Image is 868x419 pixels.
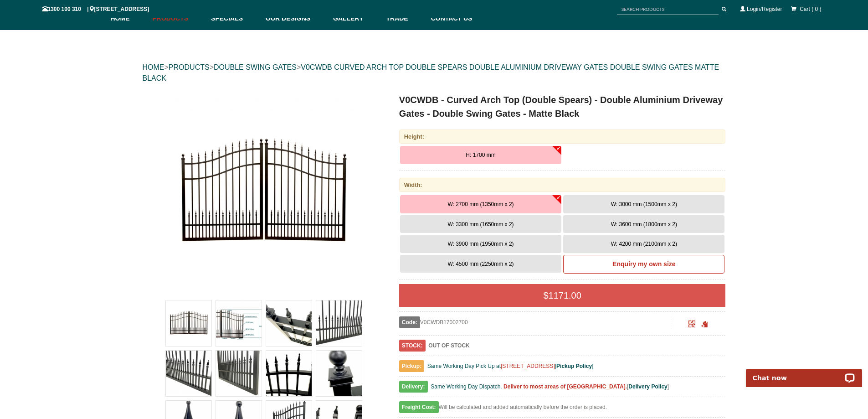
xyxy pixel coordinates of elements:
[166,351,211,396] img: V0CWDB - Curved Arch Top (Double Spears) - Double Aluminium Driveway Gates - Double Swing Gates -...
[400,235,561,253] button: W: 3900 mm (1950mm x 2)
[400,255,561,273] button: W: 4500 mm (2250mm x 2)
[503,383,627,390] b: Deliver to most areas of [GEOGRAPHIC_DATA].
[563,255,724,274] a: Enquiry my own size
[399,402,726,418] div: Will be calculated and added automatically before the order is placed.
[447,221,514,228] span: W: 3300 mm (1650mm x 2)
[399,178,726,192] div: Width:
[426,7,473,30] a: Contact Us
[688,322,695,328] a: Click to enlarge and scan to share.
[611,221,677,228] span: W: 3600 mm (1800mm x 2)
[216,351,262,396] img: V0CWDB - Curved Arch Top (Double Spears) - Double Aluminium Driveway Gates - Double Swing Gates -...
[169,63,210,71] a: PRODUCTS
[206,7,261,30] a: Specials
[628,383,667,390] a: Delivery Policy
[701,321,708,328] span: Click to copy the URL
[431,383,502,390] span: Same Working Day Dispatch.
[266,300,312,346] img: V0CWDB - Curved Arch Top (Double Spears) - Double Aluminium Driveway Gates - Double Swing Gates -...
[466,152,495,158] span: H: 1700 mm
[399,316,420,328] span: Code:
[143,63,164,71] a: HOME
[399,340,426,352] span: STOCK:
[399,284,726,307] div: $
[399,316,671,328] div: V0CWDB17002700
[148,7,207,30] a: Products
[563,195,724,213] button: W: 3000 mm (1500mm x 2)
[563,215,724,233] button: W: 3600 mm (1800mm x 2)
[549,290,581,300] span: 1171.00
[216,300,262,346] img: V0CWDB - Curved Arch Top (Double Spears) - Double Aluminium Driveway Gates - Double Swing Gates -...
[316,351,362,396] img: V0CWDB - Curved Arch Top (Double Spears) - Double Aluminium Driveway Gates - Double Swing Gates -...
[563,235,724,253] button: W: 4200 mm (2100mm x 2)
[42,6,149,12] span: 1300 100 310 | [STREET_ADDRESS]
[111,7,148,30] a: Home
[427,363,594,369] span: Same Working Day Pick Up at [ ]
[143,53,726,93] div: > > >
[381,7,426,30] a: Trade
[447,261,514,267] span: W: 4500 mm (2250mm x 2)
[266,351,312,396] img: V0CWDB - Curved Arch Top (Double Spears) - Double Aluminium Driveway Gates - Double Swing Gates -...
[556,363,592,369] a: Pickup Policy
[747,6,782,12] a: Login/Register
[399,93,726,120] h1: V0CWDB - Curved Arch Top (Double Spears) - Double Aluminium Driveway Gates - Double Swing Gates -...
[214,63,297,71] a: DOUBLE SWING GATES
[428,342,469,349] b: OUT OF STOCK
[399,401,439,413] span: Freight Cost:
[447,241,514,247] span: W: 3900 mm (1950mm x 2)
[261,7,329,30] a: Our Designs
[800,6,821,12] span: Cart ( 0 )
[316,300,362,346] img: V0CWDB - Curved Arch Top (Double Spears) - Double Aluminium Driveway Gates - Double Swing Gates -...
[329,7,381,30] a: Gallery
[611,241,677,247] span: W: 4200 mm (2100mm x 2)
[166,300,211,346] img: V0CWDB - Curved Arch Top (Double Spears) - Double Aluminium Driveway Gates - Double Swing Gates -...
[447,201,514,207] span: W: 2700 mm (1350mm x 2)
[400,146,561,164] button: H: 1700 mm
[611,201,677,207] span: W: 3000 mm (1500mm x 2)
[399,381,428,393] span: Delivery:
[740,358,868,387] iframe: LiveChat chat widget
[399,129,726,144] div: Height:
[399,360,424,372] span: Pickup:
[164,93,364,294] img: V0CWDB - Curved Arch Top (Double Spears) - Double Aluminium Driveway Gates - Double Swing Gates -...
[400,195,561,213] button: W: 2700 mm (1350mm x 2)
[617,4,719,15] input: SEARCH PRODUCTS
[143,63,719,82] a: V0CWDB CURVED ARCH TOP DOUBLE SPEARS DOUBLE ALUMINIUM DRIVEWAY GATES DOUBLE SWING GATES MATTE BLACK
[400,215,561,233] button: W: 3300 mm (1650mm x 2)
[399,381,726,397] div: [ ]
[612,260,675,268] b: Enquiry my own size
[144,93,385,294] a: V0CWDB - Curved Arch Top (Double Spears) - Double Aluminium Driveway Gates - Double Swing Gates -...
[501,363,555,369] a: [STREET_ADDRESS]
